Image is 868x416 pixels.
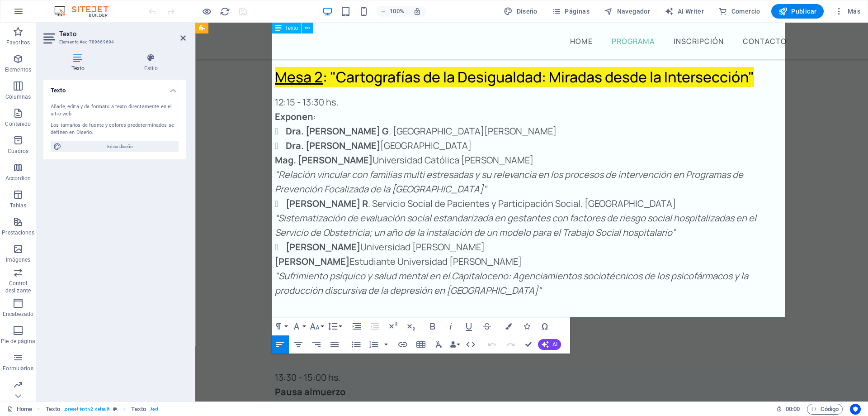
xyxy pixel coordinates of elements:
[5,120,31,128] p: Contenido
[8,148,29,155] p: Cuadros
[600,4,654,19] button: Navegador
[548,4,593,19] button: Páginas
[484,335,501,354] button: Undo (Ctrl+Z)
[500,4,541,19] button: Diseño
[1,338,35,345] p: Pie de página
[5,66,31,73] p: Elementos
[478,317,495,335] button: Strikethrough
[80,247,553,274] em: "Sufrimiento psíquico y salud mental en el Capitaloceno: Agenciamientos sociotécnicos de los psic...
[402,317,420,335] button: Subscript
[131,404,146,415] span: Haz clic para seleccionar y doble clic para editar
[835,7,860,16] span: Más
[430,335,448,354] button: Clear Formatting
[792,406,793,412] span: :
[518,317,535,335] button: Icons
[5,93,31,100] p: Columnas
[90,175,173,187] strong: [PERSON_NAME] R
[2,229,34,236] p: Prestaciones
[80,146,548,172] em: "Relación vincular con familias multi estresadas y su relevancia en los procesos de intervención ...
[46,404,159,415] nav: breadcrumb
[6,256,30,263] p: Imágenes
[64,404,109,415] span: . preset-text-v2-default
[661,4,708,19] button: AI Writer
[64,141,176,152] span: Editar diseño
[384,317,401,335] button: Superscript
[80,319,593,333] p: [GEOGRAPHIC_DATA]
[520,335,537,354] button: Confirm (Ctrl+⏎)
[807,404,843,415] button: Código
[786,404,800,415] span: 00 00
[604,7,650,16] span: Navegador
[80,72,593,87] p: 12:15 - 13:30 hs.
[80,87,593,101] p: :
[220,6,230,17] i: Volver a cargar página
[462,335,479,354] button: HTML
[424,317,441,335] button: Bold (Ctrl+B)
[7,404,32,415] a: Haz clic para cancelar la selección y doble clic para abrir páginas
[272,317,289,335] button: Paragraph Format
[113,406,117,411] i: Este elemento es un preajuste personalizable
[776,404,800,415] h6: Tiempo de la sesión
[390,6,404,17] h6: 100%
[413,7,421,15] i: Al redimensionar, ajustar el nivel de zoom automáticamente para ajustarse al dispositivo elegido.
[80,232,593,246] p: Estudiante Universidad [PERSON_NAME]
[90,102,193,115] strong: Dra. [PERSON_NAME] G
[80,131,177,143] strong: Mag. [PERSON_NAME]
[448,335,461,354] button: Data Bindings
[43,80,186,96] h4: Texto
[52,6,120,17] img: Editor Logo
[90,101,593,116] li: . [GEOGRAPHIC_DATA][PERSON_NAME]
[6,39,30,46] p: Favoritos
[412,335,429,354] button: Insert Table
[272,335,289,354] button: Align Left
[366,317,383,335] button: Decrease Indent
[5,175,31,182] p: Accordion
[10,202,27,209] p: Tablas
[90,116,593,130] li: [GEOGRAPHIC_DATA]
[3,311,33,318] p: Encabezado
[290,335,307,354] button: Align Center
[326,317,343,335] button: Line Height
[831,4,864,19] button: Más
[90,117,185,129] strong: Dra. [PERSON_NAME]
[80,233,154,245] strong: [PERSON_NAME]
[219,6,230,17] button: reload
[811,404,839,415] span: Código
[51,141,179,152] button: Editar diseño
[150,404,158,415] span: . text
[80,304,593,319] p: :
[90,217,593,232] li: Universidad [PERSON_NAME]
[51,103,179,118] div: Añade, edita y da formato a texto directamente en el sitio web.
[201,6,212,17] button: Haz clic para salir del modo de previsualización y seguir editando
[500,317,517,335] button: Colors
[771,4,824,19] button: Publicar
[80,305,113,317] strong: Modera
[90,218,165,230] strong: [PERSON_NAME]
[502,335,519,354] button: Redo (Ctrl+Shift+Z)
[500,4,541,19] div: Diseño (Ctrl+Alt+Y)
[51,122,179,137] div: Los tamaños de fuente y colores predeterminados se definen en Diseño.
[365,335,382,354] button: Ordered List
[850,404,861,415] button: Usercentrics
[718,7,760,16] span: Comercio
[394,335,411,354] button: Insert Link
[536,317,553,335] button: Special Characters
[665,7,704,16] span: AI Writer
[80,88,118,100] strong: Exponen
[80,348,593,362] p: 13:30 - 15:00 hs.
[504,7,538,16] span: Diseño
[460,317,477,335] button: Underline (Ctrl+U)
[538,339,561,350] button: AI
[376,6,408,17] button: 100%
[552,7,590,16] span: Páginas
[80,189,561,216] em: “Sistematización de evaluación social estandarizada en gestantes con factores de riesgo social ho...
[80,320,174,332] strong: Dra. [PERSON_NAME]
[59,30,186,38] h2: Texto
[116,53,186,72] h4: Estilo
[59,38,168,46] h3: Elemento #ed-789669694
[80,130,593,145] p: Universidad Católica [PERSON_NAME]
[290,317,307,335] button: Font Family
[308,317,325,335] button: Font Size
[308,335,325,354] button: Align Right
[348,335,365,354] button: Unordered List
